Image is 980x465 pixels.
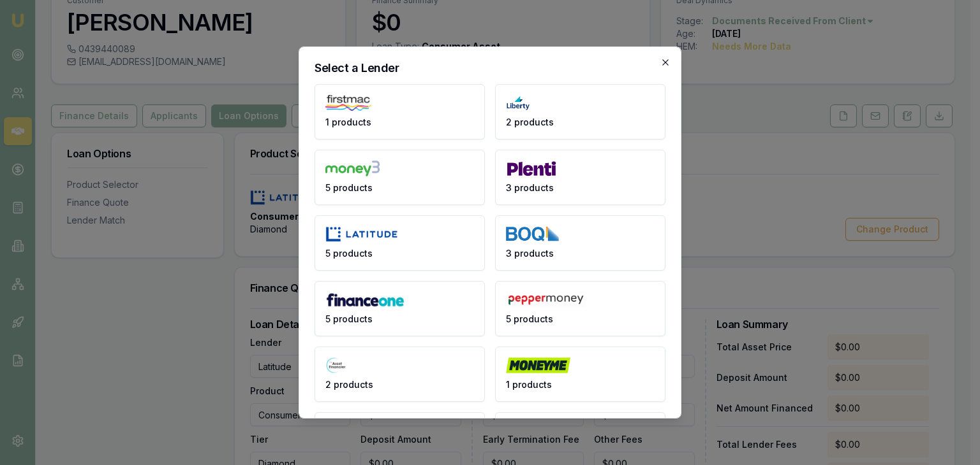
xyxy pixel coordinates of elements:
span: 5 products [325,313,373,325]
span: 1 products [506,378,552,391]
button: 2 products [495,84,665,139]
span: 2 products [506,116,554,129]
img: Pepper Money [506,292,586,308]
img: Finance One [325,292,405,308]
img: BOQ Finance [506,226,559,242]
img: Money Me [506,357,570,373]
button: 3 products [495,150,665,205]
button: 1 products [495,347,665,402]
img: Firstmac [325,95,371,111]
button: 5 products [315,281,485,336]
h2: Select a Lender [315,62,665,74]
button: 3 products [495,215,665,271]
span: 5 products [506,313,553,325]
button: 5 products [495,281,665,336]
span: 3 products [506,182,554,194]
img: Money3 [325,161,380,176]
span: 5 products [325,182,373,194]
span: 1 products [325,116,371,129]
img: Liberty [506,95,530,111]
img: Latitude [325,226,398,242]
button: 5 products [315,150,485,205]
img: The Asset Financier [325,357,346,373]
span: 3 products [506,247,554,260]
button: 5 products [315,215,485,271]
button: 1 products [315,84,485,139]
img: Plenti [506,161,557,176]
button: 2 products [315,347,485,402]
span: 2 products [325,378,373,391]
span: 5 products [325,247,373,260]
